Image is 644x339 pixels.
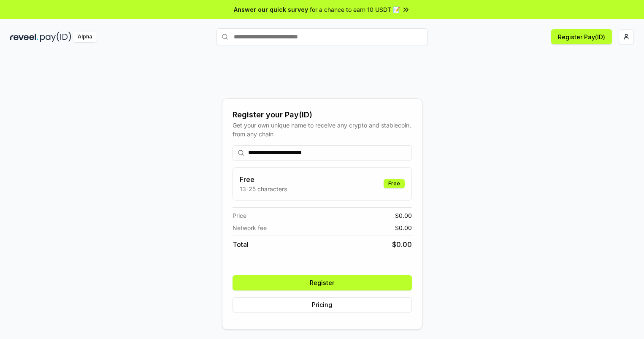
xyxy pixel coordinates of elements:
[233,297,412,312] button: Pricing
[233,109,412,121] div: Register your Pay(ID)
[73,32,97,42] div: Alpha
[384,179,405,188] div: Free
[395,211,412,220] span: $ 0.00
[233,223,267,232] span: Network fee
[310,5,400,14] span: for a chance to earn 10 USDT 📝
[40,32,71,42] img: pay_id
[233,239,249,250] span: Total
[233,275,412,290] button: Register
[392,239,412,250] span: $ 0.00
[240,174,287,184] h3: Free
[233,121,412,138] div: Get your own unique name to receive any crypto and stablecoin, from any chain
[551,29,612,44] button: Register Pay(ID)
[240,184,287,193] p: 13-25 characters
[233,211,246,220] span: Price
[234,5,308,14] span: Answer our quick survey
[10,32,38,42] img: reveel_dark
[395,223,412,232] span: $ 0.00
